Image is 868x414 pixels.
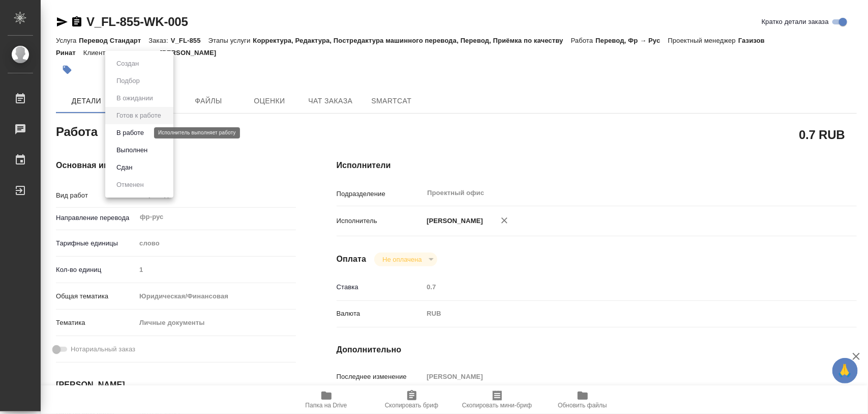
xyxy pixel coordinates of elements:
button: Подбор [113,75,143,87]
button: В работе [113,127,147,139]
button: Сдан [113,162,135,173]
button: Готов к работе [113,110,164,121]
button: Создан [113,58,142,69]
button: Отменен [113,179,147,190]
button: В ожидании [113,93,156,104]
button: Выполнен [113,145,151,156]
